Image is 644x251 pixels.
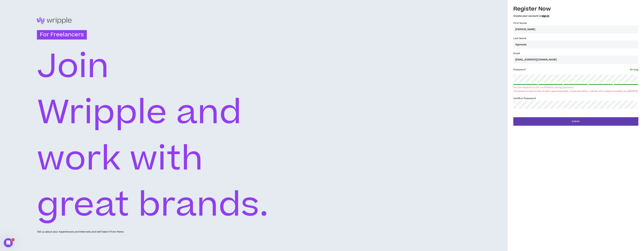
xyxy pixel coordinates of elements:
span: Password [513,68,526,71]
label: Confirm Password [513,95,536,101]
div: You are required to use a sufficiently strong password. [513,86,638,89]
span: 1 [11,238,14,241]
input: Last name [513,40,638,49]
p: Tell us about your experiences and interests and we'll take it from there. [37,230,124,234]
label: Email [513,50,520,56]
label: Last Name [513,35,526,41]
span: Strong [630,68,638,71]
h5: Create your account or [513,15,638,17]
text: great brands. [37,181,268,229]
a: sign in [542,14,549,18]
button: Submit [513,117,638,126]
input: Enter Email [513,56,638,64]
input: First name [513,25,638,33]
h3: For Freelancers [37,30,87,40]
div: The password must contain at least 1 uppercase letter, 1 lowercase letter, 1 number, and 1 specia... [513,90,638,93]
iframe: Intercom live chat [4,238,13,247]
text: Wripple and [37,89,242,137]
h3: Register Now [513,5,638,13]
text: Join [37,43,109,91]
label: First Name [513,20,527,26]
text: work with [37,135,203,183]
